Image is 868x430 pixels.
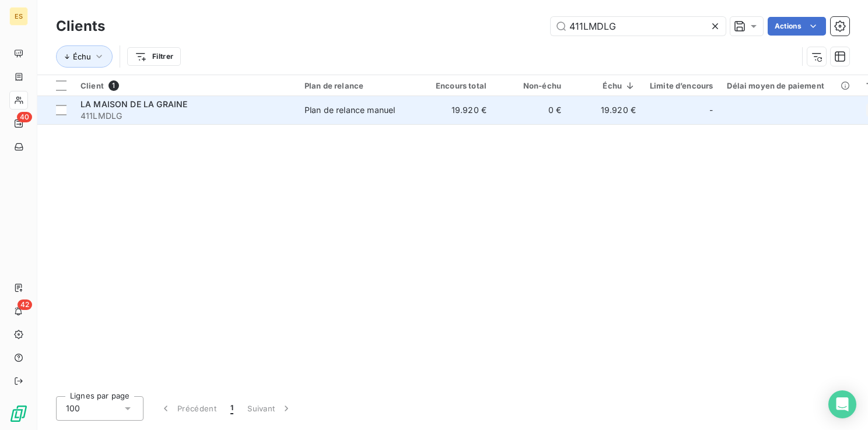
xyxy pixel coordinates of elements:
span: 411LMDLG [80,110,290,122]
button: Suivant [240,396,299,421]
div: Open Intercom Messenger [828,390,856,418]
div: Plan de relance manuel [304,104,395,116]
span: 42 [17,299,32,310]
button: Actions [768,17,826,36]
td: 19.920 € [568,96,643,124]
span: 1 [108,80,119,91]
h3: Clients [56,16,105,37]
div: Non-échu [501,81,561,90]
img: Logo LeanPay [9,404,28,423]
span: Échu [73,52,91,61]
span: LA MAISON DE LA GRAINE [80,99,187,109]
div: Limite d’encours [650,81,713,90]
input: Rechercher [551,17,726,36]
span: 1 [230,403,233,414]
button: Échu [56,45,113,68]
button: 1 [223,396,240,421]
div: ES [9,7,28,26]
div: Plan de relance [304,81,412,90]
div: Délai moyen de paiement [727,81,852,90]
button: Filtrer [127,47,181,66]
span: - [709,104,713,116]
div: Échu [575,81,636,90]
td: 19.920 € [419,96,494,124]
span: 40 [17,112,32,122]
td: 0 € [494,96,568,124]
span: Client [80,81,104,90]
div: Encours total [426,81,487,90]
button: Précédent [153,396,223,421]
span: 100 [66,403,80,414]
